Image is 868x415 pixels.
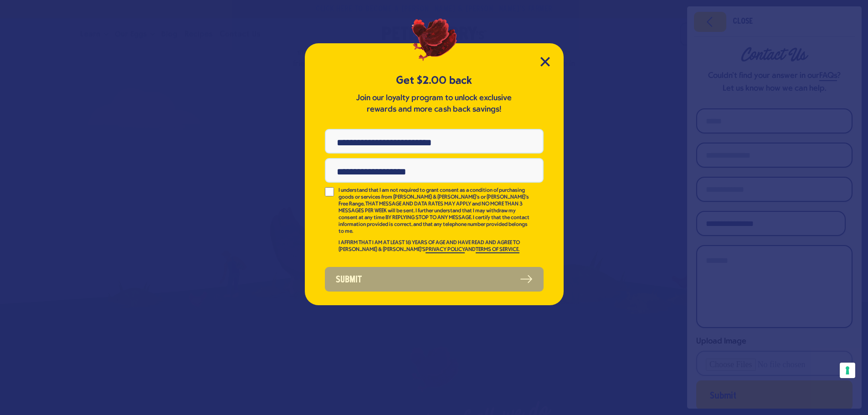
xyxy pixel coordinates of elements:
a: TERMS OF SERVICE. [476,247,519,253]
p: Join our loyalty program to unlock exclusive rewards and more cash back savings! [354,92,514,115]
button: Your consent preferences for tracking technologies [840,363,855,378]
input: I understand that I am not required to grant consent as a condition of purchasing goods or servic... [325,187,334,196]
p: I AFFIRM THAT I AM AT LEAST 18 YEARS OF AGE AND HAVE READ AND AGREE TO [PERSON_NAME] & [PERSON_NA... [339,240,531,253]
a: PRIVACY POLICY [426,247,465,253]
h5: Get $2.00 back [325,73,544,88]
p: I understand that I am not required to grant consent as a condition of purchasing goods or servic... [339,187,531,235]
button: Close Modal [540,57,550,67]
button: Submit [325,267,544,292]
